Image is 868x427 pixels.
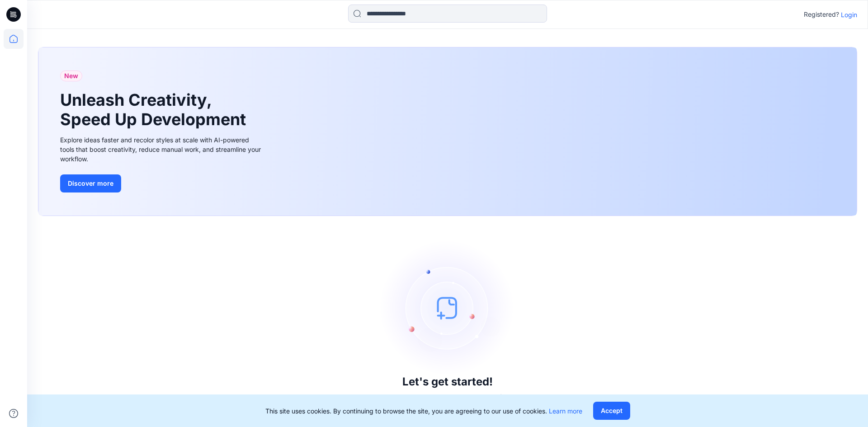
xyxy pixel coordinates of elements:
p: This site uses cookies. By continuing to browse the site, you are agreeing to our use of cookies. [265,406,582,416]
button: Discover more [60,174,121,192]
a: Discover more [60,174,264,192]
p: Click New to add a style or create a folder. [374,392,521,403]
a: Learn more [549,407,582,415]
h1: Unleash Creativity, Speed Up Development [60,90,250,129]
div: Explore ideas faster and recolor styles at scale with AI-powered tools that boost creativity, red... [60,135,264,164]
p: Registered? [804,9,839,20]
p: Login [841,10,857,19]
button: Accept [593,402,630,420]
span: New [64,70,78,81]
img: empty-state-image.svg [380,240,515,375]
h3: Let's get started! [402,375,493,388]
